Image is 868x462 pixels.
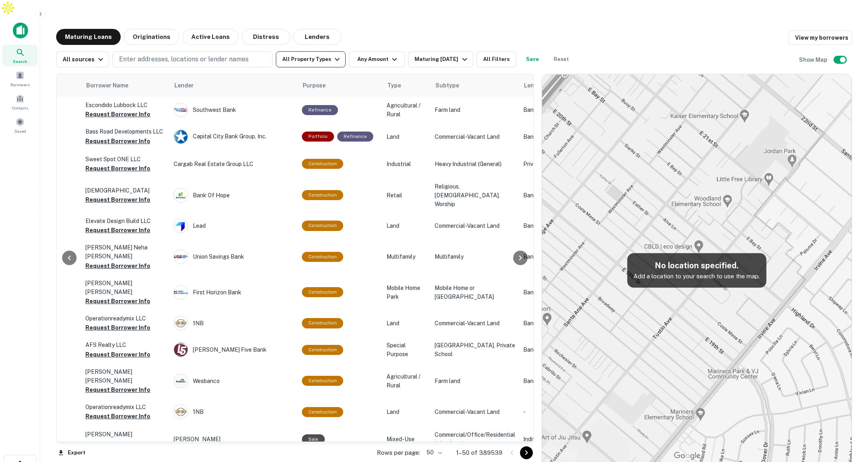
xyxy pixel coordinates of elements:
p: Operationreadymix LLC [85,314,166,323]
p: [PERSON_NAME] [PERSON_NAME] [85,279,166,296]
div: Contacts [2,91,38,113]
button: Request Borrower Info [85,261,150,271]
button: Request Borrower Info [85,411,150,421]
img: picture [174,130,188,144]
p: Commercial-Vacant Land [435,407,515,416]
a: Borrowers [2,68,38,89]
span: Subtype [435,81,459,90]
img: picture [174,286,188,299]
div: This loan purpose was for construction [302,252,343,262]
p: [PERSON_NAME] Neha [PERSON_NAME] [85,243,166,261]
span: Saved [14,128,26,134]
div: This is a portfolio loan with 10 properties [302,132,334,142]
p: Commercial/Office/Residential (mixed use) [435,430,515,448]
button: Originations [124,29,179,45]
div: 50 [423,447,443,458]
span: Borrowers [10,81,30,88]
h6: Show Map [799,55,829,64]
div: This loan purpose was for construction [302,287,343,297]
img: capitalize-icon.png [13,22,28,38]
p: AFS Realty LLC [85,340,166,349]
p: Industrial [386,160,427,168]
p: Add a location to your search to use the map. [633,272,760,281]
button: Save your search to get updates of matches that match your search criteria. [520,51,545,67]
p: Land [386,132,427,141]
img: picture [174,219,188,233]
a: Search [2,45,38,66]
div: This loan purpose was for construction [302,318,343,328]
button: Export [56,447,87,459]
span: Contacts [12,105,28,111]
img: picture [174,250,188,263]
div: This loan purpose was for construction [302,221,343,231]
p: Heavy Industrial (General) [435,160,515,168]
div: Lead [174,219,294,233]
button: Any Amount [349,51,405,67]
p: Farm land [435,377,515,385]
button: Distress [242,29,290,45]
p: [PERSON_NAME] [174,435,294,444]
button: All sources [56,51,109,67]
p: Multifamily [386,252,427,261]
a: Saved [2,114,38,136]
button: Lenders [293,29,341,45]
th: Purpose [298,74,382,97]
div: [PERSON_NAME] Five Bank [174,342,294,357]
div: This loan purpose was for construction [302,376,343,386]
div: Southwest Bank [174,103,294,117]
div: Sale [302,434,325,444]
p: Rows per page: [377,448,420,458]
p: [GEOGRAPHIC_DATA], Private School [435,341,515,359]
button: Request Borrower Info [85,323,150,332]
button: Request Borrower Info [85,385,150,395]
button: Request Borrower Info [85,164,150,173]
img: picture [174,188,188,202]
button: Request Borrower Info [85,350,150,359]
img: picture [174,343,188,357]
span: Purpose [303,81,326,90]
p: Elevate Design Build LLC [85,217,166,225]
p: Bass Road Developments LLC [85,127,166,136]
div: Union Savings Bank [174,249,294,264]
p: Commercial-Vacant Land [435,132,515,141]
p: [PERSON_NAME] [85,430,166,439]
button: Request Borrower Info [85,439,150,449]
span: Lender [174,81,194,90]
p: Multifamily [435,252,515,261]
div: This loan purpose was for construction [302,345,343,355]
button: Request Borrower Info [85,109,150,119]
div: This loan purpose was for construction [302,190,343,200]
img: picture [174,405,188,419]
div: Chat Widget [828,398,868,436]
p: Operationreadymix LLC [85,403,166,411]
img: picture [174,316,188,330]
span: Borrower Name [86,81,128,90]
p: Commercial-Vacant Land [435,221,515,230]
p: Cargab Real Estate Group LLC [174,160,294,168]
div: First Horizon Bank [174,285,294,300]
button: All Property Types [276,51,346,67]
a: View my borrowers [789,30,852,45]
div: This loan purpose was for refinancing [337,132,373,142]
h5: No location specified. [633,259,760,272]
p: Retail [386,191,427,200]
th: Borrower Name [81,74,170,97]
p: Religious, [DEMOGRAPHIC_DATA], Worship [435,182,515,209]
th: Lender [170,74,298,97]
p: Farm land [435,105,515,114]
button: Maturing [DATE] [408,51,473,67]
span: Search [13,58,27,65]
img: picture [174,374,188,388]
p: Mobile Home or [GEOGRAPHIC_DATA] [435,284,515,301]
p: Commercial-Vacant Land [435,319,515,328]
p: Sweet Spot ONE LLC [85,155,166,164]
p: Mixed-Use [386,435,427,444]
p: Special Purpose [386,341,427,359]
button: All Filters [476,51,516,67]
button: Request Borrower Info [85,225,150,235]
div: This loan purpose was for refinancing [302,105,338,115]
p: Mobile Home Park [386,284,427,301]
div: Maturing [DATE] [415,55,469,64]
